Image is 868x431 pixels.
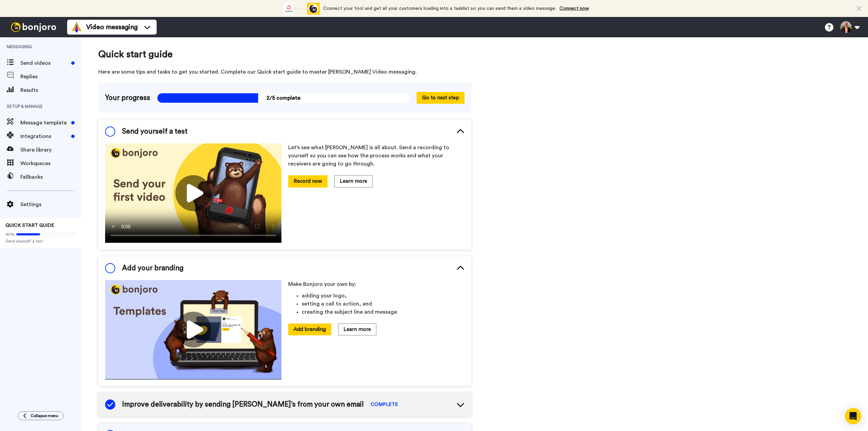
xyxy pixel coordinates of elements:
[26,40,61,44] div: Domain Overview
[20,173,81,181] span: Fallbacks
[71,22,82,33] img: vm-color.svg
[371,401,398,408] span: COMPLETE
[11,18,16,23] img: website_grey.svg
[5,223,54,228] span: QUICK START GUIDE
[5,238,76,244] span: Send yourself a test
[20,86,81,94] span: Results
[122,126,188,137] span: Send yourself a test
[8,22,59,32] img: bj-logo-header-white.svg
[288,143,465,168] p: Let’s see what [PERSON_NAME] is all about. Send a recording to yourself so you can see how the pr...
[86,22,138,32] span: Video messaging
[20,132,68,140] span: Integrations
[11,11,16,16] img: logo_orange.svg
[323,6,556,11] span: Connect your tool and get all your customers loading into a tasklist so you can send them a video...
[157,93,410,103] span: 2/5 complete
[105,280,281,379] img: cf57bf495e0a773dba654a4906436a82.jpg
[5,232,15,237] span: 40%
[302,292,465,300] li: adding your logo,
[20,59,68,67] span: Send videos
[302,300,465,308] li: setting a call to action, and
[20,146,81,154] span: Share library
[122,399,364,410] span: Improve deliverability by sending [PERSON_NAME]’s from your own email
[122,263,183,273] span: Add your branding
[19,11,33,16] div: v 4.0.25
[105,93,150,103] span: Your progress
[75,40,114,44] div: Keywords by Traffic
[98,47,471,61] span: Quick start guide
[20,159,81,168] span: Workspaces
[18,411,64,420] button: Collapse menu
[20,119,68,127] span: Message template
[67,39,73,45] img: tab_keywords_by_traffic_grey.svg
[18,18,75,23] div: Domain: [DOMAIN_NAME]
[559,6,589,11] a: Connect now
[288,175,328,187] button: Record now
[845,408,861,424] div: Open Intercom Messenger
[31,413,58,418] span: Collapse menu
[302,308,465,316] li: creating the subject line and message
[20,73,81,81] span: Replies
[98,68,471,76] span: Here are some tips and tasks to get you started. Complete our Quick start guide to master [PERSON...
[334,175,373,187] button: Learn more
[20,200,81,209] span: Settings
[288,280,465,288] p: Make Bonjoro your own by:
[338,324,376,335] button: Learn more
[282,3,320,15] div: animation
[417,92,465,104] button: Go to next step
[18,39,24,45] img: tab_domain_overview_orange.svg
[288,324,331,335] button: Add branding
